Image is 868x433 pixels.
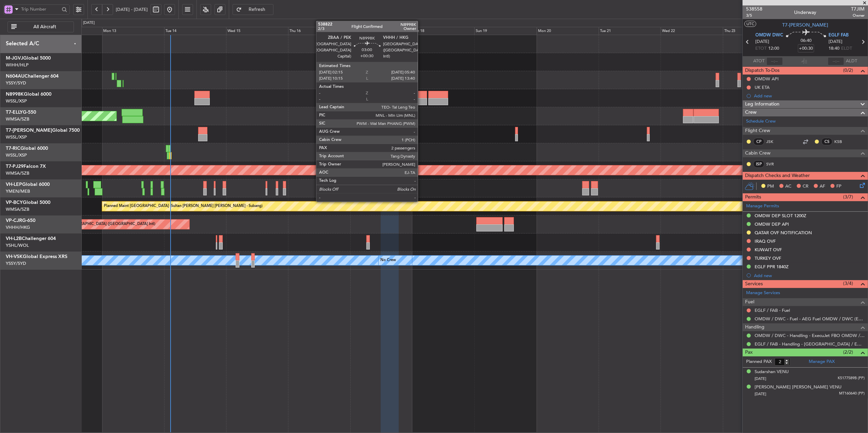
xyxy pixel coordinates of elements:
[836,183,841,190] span: FP
[744,21,756,27] button: UTC
[843,193,853,201] span: (3/7)
[755,391,766,397] span: [DATE]
[661,27,723,35] div: Wed 22
[745,172,810,180] span: Dispatch Checks and Weather
[746,5,762,13] span: 538558
[755,264,789,270] div: EGLF PPR 1840Z
[746,203,779,210] a: Manage Permits
[745,323,764,331] span: Handling
[6,116,29,122] a: WMSA/SZB
[6,164,23,169] span: T7-PJ29
[745,100,779,108] span: Leg Information
[851,5,865,13] span: T7JIM
[755,247,782,253] div: KUWAIT OVF
[755,333,865,338] a: OMDW / DWC - Handling - ExecuJet FBO OMDW / DWC
[828,45,839,52] span: 18:40
[6,236,56,241] a: VH-L2BChallenger 604
[380,255,396,266] div: No Crew
[756,32,784,39] span: OMDW DWC
[828,38,842,45] span: [DATE]
[838,375,865,381] span: K5177589B (PP)
[755,221,789,227] div: OMDW DEP API
[6,134,27,140] a: WSSL/XSP
[755,369,789,375] div: Sudarshan VENU
[6,128,52,133] span: T7-[PERSON_NAME]
[843,280,853,287] span: (3/4)
[6,98,27,104] a: WSSL/XSP
[851,13,865,18] span: Owner
[6,218,35,223] a: VP-CJRG-650
[6,110,23,115] span: T7-ELLY
[723,27,785,35] div: Thu 23
[766,139,782,145] a: JSK
[6,56,23,61] span: M-JGVJ
[745,149,771,157] span: Cabin Crew
[839,391,865,397] span: MT160640 (PP)
[754,58,765,65] span: ATOT
[745,298,754,306] span: Fuel
[226,27,288,35] div: Wed 15
[6,74,59,79] a: N604AUChallenger 604
[104,201,263,211] div: Planned Maint [GEOGRAPHIC_DATA] (Sultan [PERSON_NAME] [PERSON_NAME] - Subang)
[755,238,776,244] div: IRAQ OVF
[755,316,865,322] a: OMDW / DWC - Fuel - AEG Fuel OMDW / DWC (EJ Asia Only)
[6,260,26,267] a: YSSY/SYD
[6,56,51,61] a: M-JGVJGlobal 5000
[754,93,865,99] div: Add new
[834,139,850,145] a: KSB
[102,27,164,35] div: Mon 13
[755,213,806,219] div: OMDW DEP SLOT 1200Z
[83,20,95,26] div: [DATE]
[6,188,30,194] a: YMEN/MEB
[753,160,764,168] div: ISP
[6,242,29,248] a: YSHL/WOL
[820,183,825,190] span: AF
[6,80,26,86] a: YSSY/SYD
[809,358,835,365] a: Manage PAX
[6,224,30,230] a: VHHH/HKG
[821,138,833,145] div: CS
[755,307,790,313] a: EGLF / FAB - Fuel
[745,280,763,288] span: Services
[745,349,753,356] span: Pax
[288,27,350,35] div: Thu 16
[6,200,50,205] a: VP-BCYGlobal 5000
[6,218,22,223] span: VP-CJR
[233,4,273,15] button: Refresh
[42,219,155,229] div: Planned Maint [GEOGRAPHIC_DATA] ([GEOGRAPHIC_DATA] Intl)
[18,25,72,29] span: All Aircraft
[828,32,849,39] span: EGLF FAB
[783,21,828,29] span: T7-[PERSON_NAME]
[755,376,766,381] span: [DATE]
[746,290,780,296] a: Manage Services
[164,27,226,35] div: Tue 14
[599,27,661,35] div: Tue 21
[755,255,781,261] div: TURKEY OVF
[753,138,764,145] div: CP
[6,92,24,97] span: N8998K
[7,21,74,32] button: All Aircraft
[412,27,474,35] div: Sat 18
[6,182,22,187] span: VH-LEP
[756,45,767,52] span: ETOT
[746,118,776,125] a: Schedule Crew
[6,200,23,205] span: VP-BCY
[6,110,36,115] a: T7-ELLYG-550
[767,57,783,65] input: --:--
[746,358,772,365] label: Planned PAX
[769,45,779,52] span: 12:00
[801,37,811,44] span: 06:40
[116,6,148,13] span: [DATE] - [DATE]
[755,76,779,82] div: OMDW API
[841,45,852,52] span: ELDT
[745,67,779,75] span: Dispatch To-Dos
[767,183,774,190] span: PM
[745,127,770,135] span: Flight Crew
[766,161,782,167] a: SVR
[754,273,865,278] div: Add new
[243,7,271,12] span: Refresh
[6,182,50,187] a: VH-LEPGlobal 6000
[6,62,29,68] a: WIHH/HLP
[745,109,757,116] span: Crew
[755,84,770,90] div: UK ETA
